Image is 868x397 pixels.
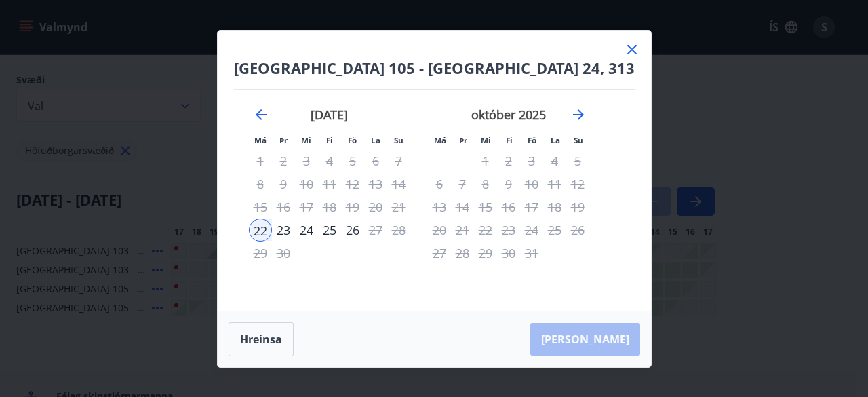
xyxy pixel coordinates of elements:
[451,172,474,195] td: Not available. þriðjudagur, 7. október 2025
[566,219,589,242] td: Not available. sunnudagur, 26. október 2025
[570,107,587,123] div: Move forward to switch to the next month.
[520,149,543,172] div: Aðeins útritun í boði
[341,172,364,195] td: Not available. föstudagur, 12. september 2025
[364,195,387,219] td: Not available. laugardagur, 20. september 2025
[341,219,364,242] td: Choose föstudagur, 26. september 2025 as your check-out date. It’s available.
[520,242,543,265] div: Aðeins útritun í boði
[497,172,520,195] td: Not available. fimmtudagur, 9. október 2025
[318,172,341,195] td: Not available. fimmtudagur, 11. september 2025
[428,195,451,219] td: Not available. mánudagur, 13. október 2025
[566,149,589,172] td: Not available. sunnudagur, 5. október 2025
[520,219,543,242] td: Not available. föstudagur, 24. október 2025
[318,219,341,242] div: 25
[543,195,566,219] td: Not available. laugardagur, 18. október 2025
[451,242,474,265] td: Not available. þriðjudagur, 28. október 2025
[428,172,451,195] div: Aðeins útritun í boði
[543,149,566,172] td: Not available. laugardagur, 4. október 2025
[566,172,589,195] td: Not available. sunnudagur, 12. október 2025
[428,219,451,242] td: Not available. mánudagur, 20. október 2025
[249,242,272,265] td: Not available. mánudagur, 29. september 2025
[364,149,387,172] td: Not available. laugardagur, 6. september 2025
[301,135,311,145] small: Mi
[474,195,497,219] td: Not available. miðvikudagur, 15. október 2025
[474,172,497,195] td: Not available. miðvikudagur, 8. október 2025
[295,172,318,195] td: Not available. miðvikudagur, 10. september 2025
[364,172,387,195] td: Not available. laugardagur, 13. september 2025
[459,135,467,145] small: Þr
[497,219,520,242] td: Not available. fimmtudagur, 23. október 2025
[543,172,566,195] td: Not available. laugardagur, 11. október 2025
[497,195,520,219] div: Aðeins útritun í boði
[341,219,364,242] div: Aðeins útritun í boði
[272,219,295,242] div: 23
[497,195,520,219] td: Not available. fimmtudagur, 16. október 2025
[234,58,635,78] h4: [GEOGRAPHIC_DATA] 105 - [GEOGRAPHIC_DATA] 24, 313
[249,172,272,195] td: Not available. mánudagur, 8. september 2025
[253,107,269,123] div: Move backward to switch to the previous month.
[471,107,546,123] strong: október 2025
[543,219,566,242] td: Not available. laugardagur, 25. október 2025
[295,195,318,219] td: Not available. miðvikudagur, 17. september 2025
[364,219,387,242] td: Not available. laugardagur, 27. september 2025
[387,219,410,242] td: Not available. sunnudagur, 28. september 2025
[428,242,451,265] td: Not available. mánudagur, 27. október 2025
[341,149,364,172] td: Not available. föstudagur, 5. september 2025
[295,219,318,242] div: 24
[566,195,589,219] td: Not available. sunnudagur, 19. október 2025
[318,195,341,219] td: Not available. fimmtudagur, 18. september 2025
[295,149,318,172] td: Not available. miðvikudagur, 3. september 2025
[279,135,288,145] small: Þr
[474,242,497,265] td: Not available. miðvikudagur, 29. október 2025
[387,149,410,172] td: Not available. sunnudagur, 7. september 2025
[234,90,606,295] div: Calendar
[506,135,513,145] small: Fi
[528,135,536,145] small: Fö
[326,135,333,145] small: Fi
[474,219,497,242] td: Not available. miðvikudagur, 22. október 2025
[254,135,267,145] small: Má
[318,149,341,172] td: Not available. fimmtudagur, 4. september 2025
[394,135,403,145] small: Su
[574,135,583,145] small: Su
[272,219,295,242] td: Choose þriðjudagur, 23. september 2025 as your check-out date. It’s available.
[311,107,348,123] strong: [DATE]
[387,195,410,219] td: Not available. sunnudagur, 21. september 2025
[249,149,272,172] td: Not available. mánudagur, 1. september 2025
[481,135,491,145] small: Mi
[272,172,295,195] td: Not available. þriðjudagur, 9. september 2025
[272,242,295,265] td: Not available. þriðjudagur, 30. september 2025
[520,172,543,195] td: Not available. föstudagur, 10. október 2025
[474,149,497,172] td: Not available. miðvikudagur, 1. október 2025
[249,219,272,242] td: Selected as start date. mánudagur, 22. september 2025
[387,172,410,195] td: Not available. sunnudagur, 14. september 2025
[295,219,318,242] td: Choose miðvikudagur, 24. september 2025 as your check-out date. It’s available.
[520,149,543,172] td: Not available. föstudagur, 3. október 2025
[341,195,364,219] td: Not available. föstudagur, 19. september 2025
[520,195,543,219] td: Not available. föstudagur, 17. október 2025
[551,135,560,145] small: La
[434,135,446,145] small: Má
[249,195,272,219] td: Not available. mánudagur, 15. september 2025
[249,219,272,242] div: 22
[348,135,357,145] small: Fö
[451,195,474,219] td: Not available. þriðjudagur, 14. október 2025
[520,219,543,242] div: Aðeins útritun í boði
[520,242,543,265] td: Not available. föstudagur, 31. október 2025
[318,219,341,242] td: Choose fimmtudagur, 25. september 2025 as your check-out date. It’s available.
[497,149,520,172] td: Not available. fimmtudagur, 2. október 2025
[428,172,451,195] td: Not available. mánudagur, 6. október 2025
[272,149,295,172] td: Not available. þriðjudagur, 2. september 2025
[497,242,520,265] td: Not available. fimmtudagur, 30. október 2025
[229,322,294,356] button: Hreinsa
[451,219,474,242] td: Not available. þriðjudagur, 21. október 2025
[371,135,380,145] small: La
[272,195,295,219] td: Not available. þriðjudagur, 16. september 2025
